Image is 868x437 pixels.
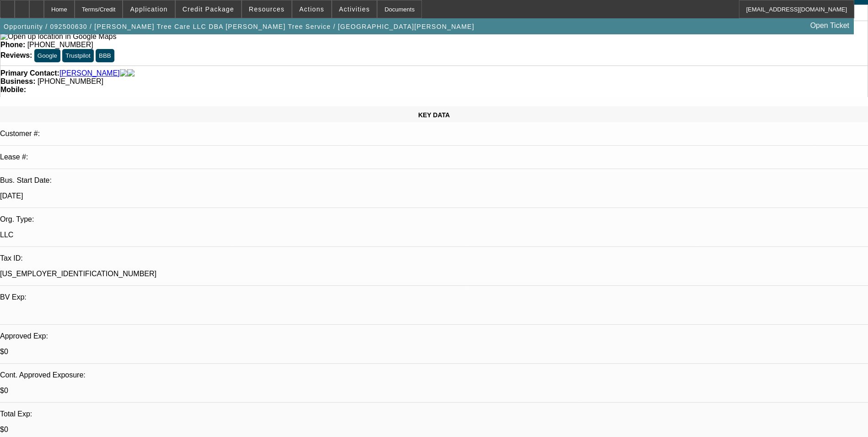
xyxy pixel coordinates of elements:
span: Activities [339,5,370,13]
span: [PHONE_NUMBER] [38,77,103,85]
span: Application [130,5,167,13]
strong: Mobile: [0,86,26,93]
img: facebook-icon.png [120,69,127,77]
button: Credit Package [176,0,241,18]
button: Resources [242,0,291,18]
button: Application [123,0,174,18]
button: Actions [292,0,331,18]
strong: Business: [0,77,35,85]
span: KEY DATA [418,111,450,119]
button: BBB [96,49,114,62]
a: Open Ticket [807,18,853,33]
strong: Primary Contact: [0,69,59,77]
span: Credit Package [183,5,234,13]
img: linkedin-icon.png [127,69,135,77]
button: Activities [332,0,377,18]
span: [PHONE_NUMBER] [27,41,93,49]
span: Resources [249,5,285,13]
strong: Reviews: [0,51,32,59]
span: Opportunity / 092500630 / [PERSON_NAME] Tree Care LLC DBA [PERSON_NAME] Tree Service / [GEOGRAPHI... [4,23,474,30]
strong: Phone: [0,41,25,49]
button: Trustpilot [62,49,93,62]
a: [PERSON_NAME] [59,69,120,77]
a: View Google Maps [0,33,116,40]
span: Actions [299,5,324,13]
button: Google [34,49,60,62]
